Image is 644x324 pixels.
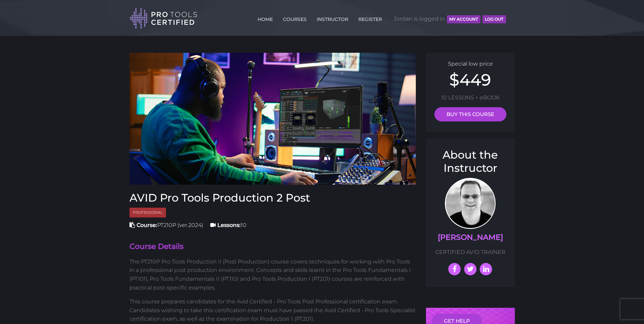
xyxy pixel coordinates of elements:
p: CERTIFIED AVID TRAINER [433,248,508,257]
a: COURSES [281,13,308,23]
p: This course prepares candidates for the Avid Certified - Pro Tools Post Professional certificatio... [129,297,416,323]
span: Professional [129,208,166,217]
img: AVID Pro Tools User in front of computer [129,53,416,185]
h3: AVID Pro Tools Production 2 Post [129,191,416,204]
span: 10 [210,222,246,228]
h2: $449 [433,72,508,88]
a: BUY THIS COURSE [434,107,506,121]
img: Pro Tools Certified Logo [130,7,197,29]
img: Prof. Scott [445,178,496,229]
h3: About the Instructor [433,148,508,175]
a: [PERSON_NAME] [438,233,503,242]
span: PT210P (ver.2024) [129,222,203,228]
h4: Course Details [129,241,416,252]
a: INSTRUCTOR [315,13,350,23]
p: 10 LESSONS + eBOOK [433,93,508,102]
button: Log Out [482,15,506,23]
p: The PT210P Pro Tools Production II (Post Production) course covers techniques for working with Pr... [129,257,416,292]
a: REGISTER [357,13,384,23]
a: HOME [256,13,275,23]
strong: Lessons: [217,222,241,228]
span: Jordan is logged in [394,9,506,29]
span: Special low price [448,61,493,67]
strong: Course: [137,222,157,228]
button: MY ACCOUNT [447,15,480,23]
